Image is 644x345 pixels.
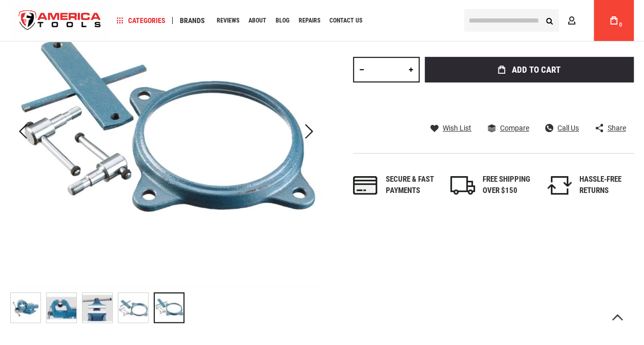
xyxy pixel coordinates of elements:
a: Reviews [212,14,244,28]
iframe: Secure express checkout frame [423,85,636,135]
span: Repairs [299,17,320,24]
div: Secure & fast payments [385,174,440,196]
div: HASSLE-FREE RETURNS [579,174,634,196]
div: RIDGID 69907 SWIVAL BASE ASSEMBLY [10,287,46,328]
img: returns [547,176,572,195]
span: Call Us [557,124,579,132]
div: RIDGID 69907 SWIVAL BASE ASSEMBLY [46,287,82,328]
span: Add to Cart [512,66,560,74]
img: RIDGID 69907 SWIVAL BASE ASSEMBLY [47,293,76,322]
img: RIDGID 69907 SWIVAL BASE ASSEMBLY [118,293,148,322]
div: RIDGID 69907 SWIVAL BASE ASSEMBLY [154,287,184,328]
a: Call Us [545,123,579,133]
span: Share [607,124,626,132]
div: RIDGID 69907 SWIVAL BASE ASSEMBLY [82,287,118,328]
span: Compare [500,124,529,132]
span: About [248,17,266,24]
img: payments [353,176,378,195]
span: Wish List [443,124,471,132]
span: Reviews [217,17,239,24]
span: Contact Us [329,17,362,24]
a: Brands [175,14,210,28]
button: Search [539,11,559,30]
a: About [244,14,271,28]
span: 0 [619,22,622,28]
a: store logo [10,2,110,40]
a: Wish List [430,123,471,133]
img: RIDGID 69907 SWIVAL BASE ASSEMBLY [11,293,40,322]
span: Blog [276,17,289,24]
a: Contact Us [325,14,367,28]
a: Categories [112,14,170,28]
img: America Tools [10,2,110,40]
a: Repairs [294,14,325,28]
a: Compare [487,123,529,133]
span: Categories [116,17,165,24]
a: Blog [271,14,294,28]
img: shipping [450,176,475,195]
button: Add to Cart [425,57,634,82]
img: RIDGID 69907 SWIVAL BASE ASSEMBLY [82,293,112,322]
div: FREE SHIPPING OVER $150 [483,174,537,196]
div: RIDGID 69907 SWIVAL BASE ASSEMBLY [118,287,154,328]
span: Brands [180,17,205,24]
